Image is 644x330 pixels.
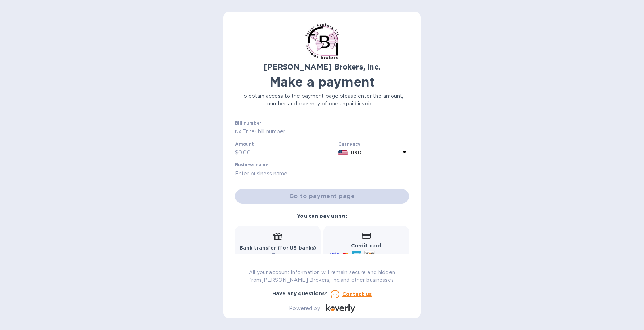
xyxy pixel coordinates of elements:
[289,305,320,312] p: Powered by
[235,168,409,179] input: Enter business name
[235,269,409,284] p: All your account information will remain secure and hidden from [PERSON_NAME] Brokers, Inc. and o...
[241,126,409,137] input: Enter bill number
[235,142,254,146] label: Amount
[297,213,347,219] b: You can pay using:
[235,74,409,89] h1: Make a payment
[235,149,238,156] p: $
[351,243,381,248] b: Credit card
[235,92,409,108] p: To obtain access to the payment page please enter the amount, number and currency of one unpaid i...
[235,128,241,135] p: №
[235,163,268,167] label: Business name
[235,121,261,126] label: Bill number
[338,150,348,155] img: USD
[264,62,380,71] b: [PERSON_NAME] Brokers, Inc.
[239,245,317,251] b: Bank transfer (for US banks)
[351,150,361,155] b: USD
[272,291,328,296] b: Have any questions?
[338,141,361,147] b: Currency
[238,147,335,158] input: 0.00
[378,253,404,258] span: and more...
[239,252,317,259] p: Free
[342,291,372,297] u: Contact us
